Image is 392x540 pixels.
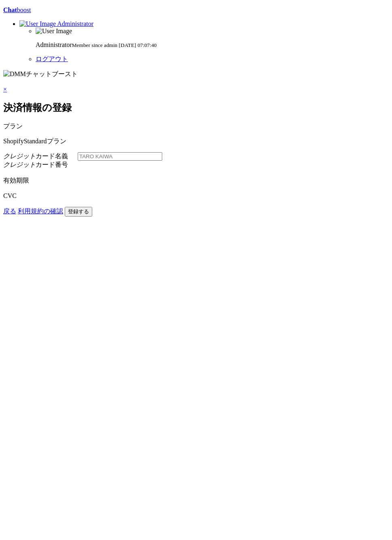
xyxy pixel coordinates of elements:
button: 登録する [65,207,92,217]
a: 利用規約の確認 [18,208,63,215]
input: TARO KAIWA [78,152,162,161]
label: カード名義 [3,153,78,159]
i: クレジット [3,161,36,168]
a: 戻る [3,208,16,215]
img: User Image [36,28,72,35]
b: Chat [3,6,17,13]
p: Administrator [36,41,389,49]
iframe: Secure payment input frame [3,185,74,192]
a: Administrator [19,20,93,27]
label: 有効期限 [3,177,29,184]
img: DMMチャットブースト [3,70,78,79]
img: User Image [19,20,56,28]
i: クレジット [3,153,36,159]
p: ShopifyStandardプラン [3,137,389,146]
span: Administrator [57,20,93,27]
a: ログアウト [36,55,68,62]
label: プラン [3,123,23,130]
p: boost [3,6,389,14]
small: Member since admin [DATE] 07:07:40 [72,42,157,48]
a: Chatboost [3,6,389,14]
h1: 決済情報の登録 [3,101,389,114]
a: × [3,86,7,93]
iframe: Secure payment input frame [3,200,74,207]
label: カード番号 [3,161,68,168]
iframe: Secure payment input frame [3,169,165,176]
label: CVC [3,192,17,199]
